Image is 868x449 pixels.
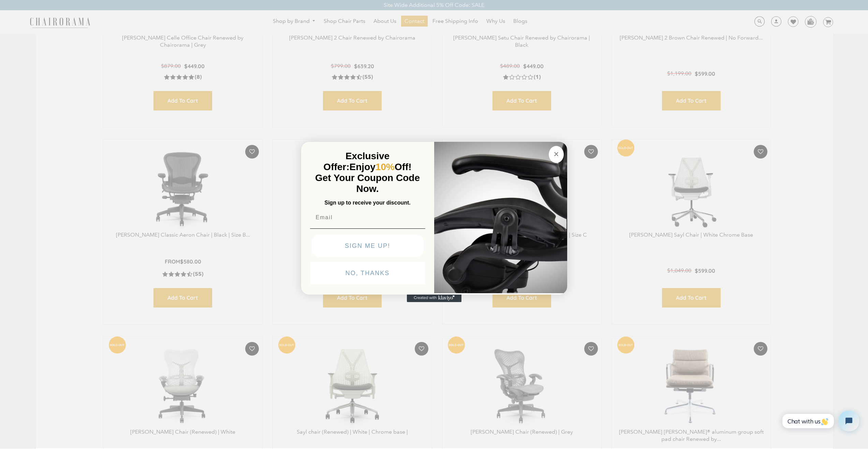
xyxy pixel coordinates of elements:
button: SIGN ME UP! [311,235,424,257]
iframe: Tidio Chat [775,405,865,437]
span: Exclusive Offer: [323,151,389,172]
span: Get Your Coupon Code Now. [315,173,420,194]
img: underline [310,228,425,229]
span: Enjoy Off! [350,162,412,172]
button: Close dialog [549,146,564,163]
span: 10% [376,162,395,172]
a: Created with Klaviyo - opens in a new tab [407,294,461,302]
img: 92d77583-a095-41f6-84e7-858462e0427a.jpeg [434,140,567,293]
span: Sign up to receive your discount. [324,200,410,206]
input: Email [310,211,425,224]
button: NO, THANKS [310,262,425,284]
